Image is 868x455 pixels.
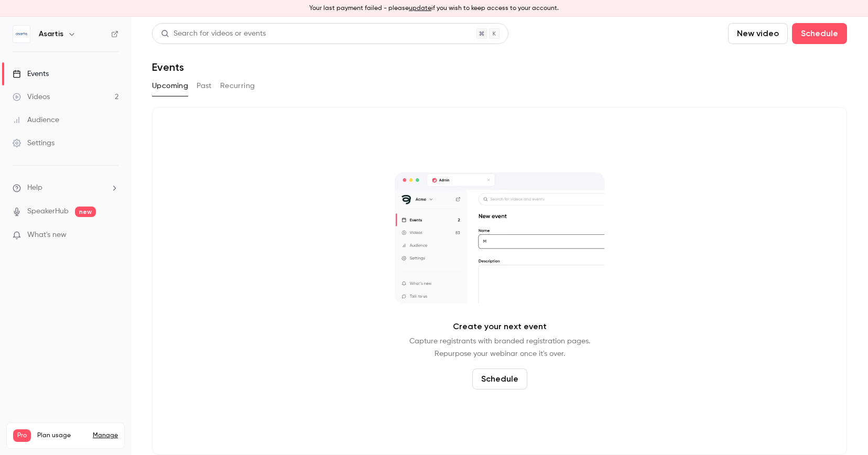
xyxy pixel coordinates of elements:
[728,23,788,44] button: New video
[13,138,55,148] div: Settings
[197,78,212,94] button: Past
[453,320,547,333] p: Create your next event
[161,28,266,39] div: Search for videos or events
[13,115,59,125] div: Audience
[409,335,590,360] p: Capture registrants with branded registration pages. Repurpose your webinar once it's over.
[152,78,188,94] button: Upcoming
[37,431,86,440] span: Plan usage
[152,61,184,73] h1: Events
[13,182,118,193] li: help-dropdown-opener
[75,207,96,217] span: new
[792,23,847,44] button: Schedule
[106,231,118,240] iframe: Noticeable Trigger
[27,182,42,193] span: Help
[13,92,50,102] div: Videos
[13,429,31,442] span: Pro
[27,230,67,241] span: What's new
[39,29,63,39] h6: Asartis
[13,69,49,79] div: Events
[220,78,255,94] button: Recurring
[409,4,431,13] button: update
[309,4,559,13] p: Your last payment failed - please if you wish to keep access to your account.
[27,206,69,217] a: SpeakerHub
[93,431,118,440] a: Manage
[13,26,30,42] img: Asartis
[472,369,527,389] button: Schedule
